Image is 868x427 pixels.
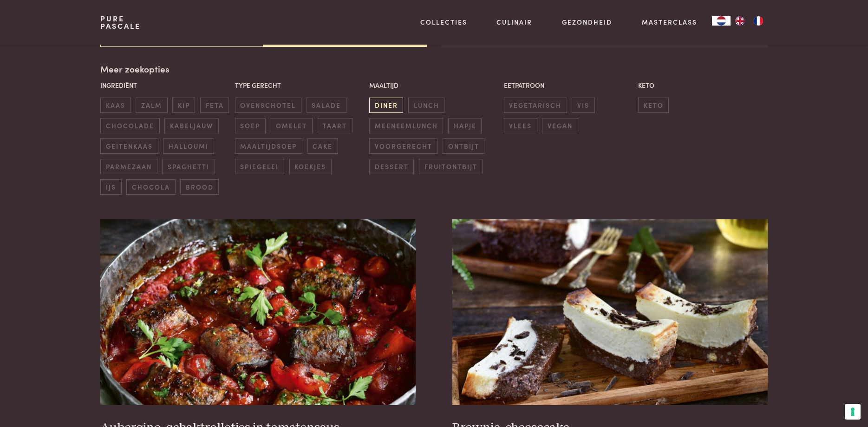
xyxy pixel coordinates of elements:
aside: Language selected: Nederlands [712,16,768,26]
a: Masterclass [642,17,697,27]
span: diner [369,98,403,113]
span: spaghetti [162,159,215,174]
a: EN [731,16,749,26]
span: spiegelei [235,159,284,174]
a: Gezondheid [562,17,612,27]
span: meeneemlunch [369,118,443,133]
p: Type gerecht [235,80,365,90]
span: parmezaan [100,159,157,174]
span: chocolade [100,118,159,133]
span: lunch [408,98,444,113]
span: kabeljauw [164,118,218,133]
div: Language [712,16,731,26]
ul: Language list [731,16,768,26]
img: Aubergine-gehaktrolletjes in tomatensaus [100,219,415,405]
span: vlees [504,118,537,133]
button: Uw voorkeuren voor toestemming voor trackingtechnologieën [845,404,861,420]
a: FR [749,16,768,26]
span: zalm [136,98,167,113]
span: kaas [100,98,131,113]
span: keto [638,98,669,113]
p: Maaltijd [369,80,499,90]
span: vegan [542,118,578,133]
img: Brownie-cheesecake [452,219,767,405]
span: omelet [271,118,313,133]
span: maaltijdsoep [235,138,302,154]
a: PurePascale [100,15,141,30]
span: ontbijt [443,138,484,154]
span: kip [172,98,195,113]
p: Ingrediënt [100,80,230,90]
span: voorgerecht [369,138,437,154]
p: Keto [638,80,768,90]
span: salade [307,98,346,113]
span: chocola [126,179,175,195]
p: Eetpatroon [504,80,633,90]
a: Culinair [496,17,532,27]
span: brood [180,179,219,195]
span: halloumi [163,138,214,154]
span: cake [307,138,338,154]
span: soep [235,118,266,133]
span: vis [572,98,594,113]
span: taart [318,118,352,133]
span: dessert [369,159,414,174]
span: koekjes [289,159,332,174]
a: NL [712,16,731,26]
span: vegetarisch [504,98,567,113]
span: geitenkaas [100,138,158,154]
span: ijs [100,179,121,195]
span: ovenschotel [235,98,301,113]
span: fruitontbijt [419,159,483,174]
span: feta [200,98,229,113]
a: Collecties [420,17,467,27]
span: hapje [448,118,482,133]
